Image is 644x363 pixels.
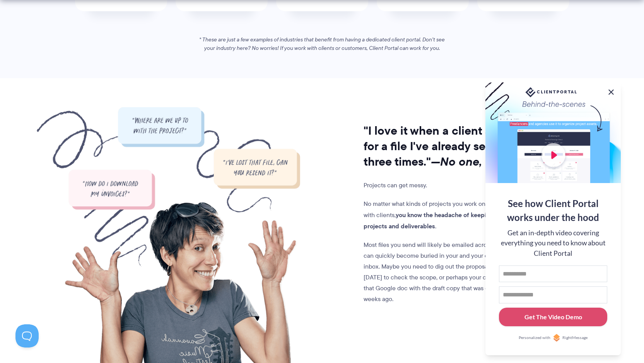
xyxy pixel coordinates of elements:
[553,334,560,342] img: Personalized with RightMessage
[519,335,550,341] span: Personalized with
[499,308,607,327] button: Get The Video Demo
[524,312,582,322] div: Get The Video Demo
[364,240,521,305] p: Most files you send will likely be emailed across. These can quickly become buried in your and yo...
[199,36,445,52] em: * These are just a few examples of industries that benefit from having a dedicated client portal....
[364,123,521,170] h2: "I love it when a client asks for a file I've already sent three times."
[499,197,607,224] div: See how Client Portal works under the hood
[364,180,521,191] p: Projects can get messy.
[364,210,516,231] strong: you know the headache of keeping track of projects and deliverables
[15,324,39,348] iframe: Toggle Customer Support
[364,199,521,232] p: No matter what kinds of projects you work on, if you work with clients, .
[499,228,607,259] div: Get an in-depth video covering everything you need to know about Client Portal
[431,153,511,170] i: —No one, ever.
[562,335,588,341] span: RightMessage
[499,334,607,342] a: Personalized withRightMessage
